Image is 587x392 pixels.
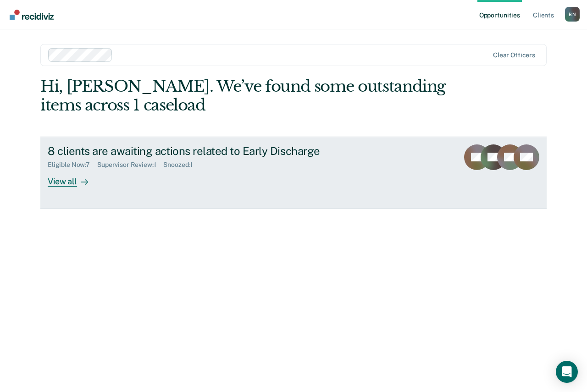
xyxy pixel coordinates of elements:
[97,161,163,169] div: Supervisor Review : 1
[565,7,580,22] div: B N
[10,10,54,20] img: Recidiviz
[48,144,370,158] div: 8 clients are awaiting actions related to Early Discharge
[556,361,578,383] div: Open Intercom Messenger
[163,161,200,169] div: Snoozed : 1
[493,51,535,59] div: Clear officers
[40,77,445,115] div: Hi, [PERSON_NAME]. We’ve found some outstanding items across 1 caseload
[40,137,547,209] a: 8 clients are awaiting actions related to Early DischargeEligible Now:7Supervisor Review:1Snoozed...
[48,161,97,169] div: Eligible Now : 7
[565,7,580,22] button: Profile dropdown button
[48,169,99,187] div: View all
